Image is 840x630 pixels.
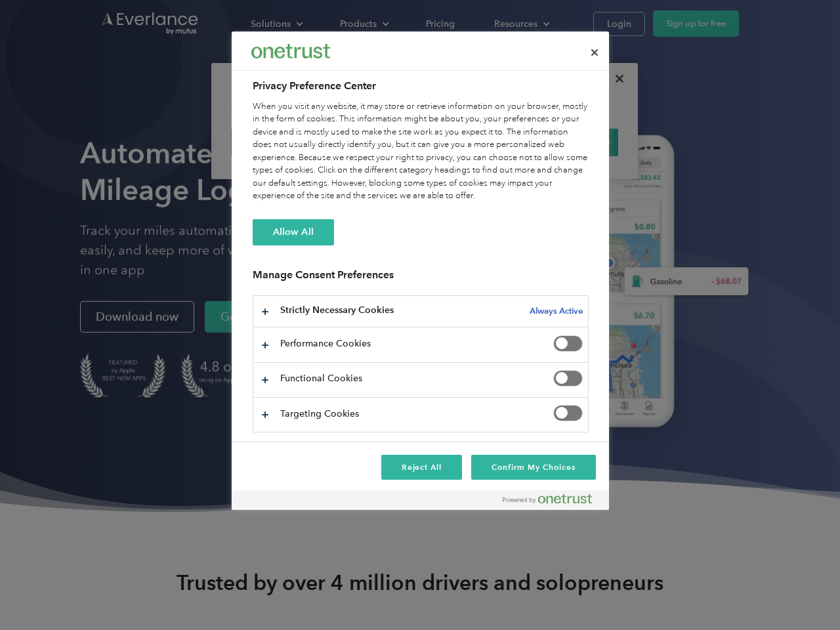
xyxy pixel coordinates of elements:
div: Everlance [251,38,330,64]
div: Privacy Preference Center [232,31,609,510]
button: Confirm My Choices [471,455,595,480]
button: Reject All [381,455,463,480]
div: Preference center [232,31,609,510]
div: When you visit any website, it may store or retrieve information on your browser, mostly in the f... [253,100,589,203]
button: Allow All [253,219,334,245]
button: Close [580,38,609,67]
h2: Privacy Preference Center [253,78,589,94]
h3: Manage Consent Preferences [253,268,589,289]
img: Everlance [251,44,330,58]
a: Powered by OneTrust Opens in a new Tab [503,493,602,510]
img: Powered by OneTrust Opens in a new Tab [503,493,592,504]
